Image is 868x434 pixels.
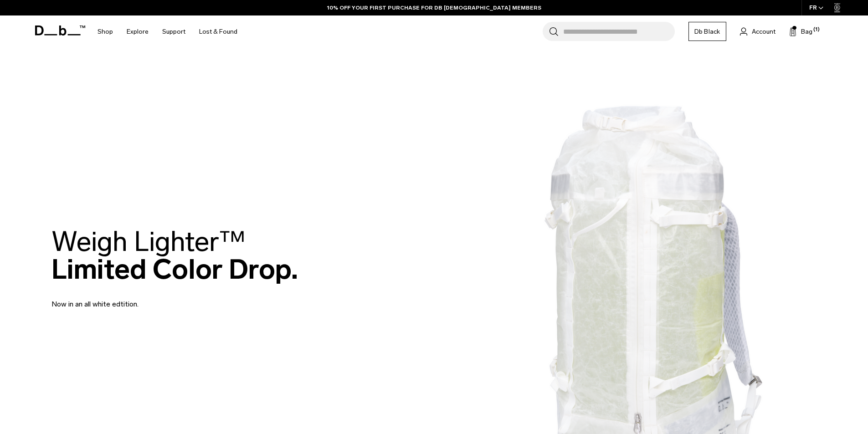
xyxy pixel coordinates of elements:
[51,228,298,283] h2: Limited Color Drop.
[789,26,812,37] button: Bag (1)
[688,22,726,41] a: Db Black
[740,26,776,37] a: Account
[51,225,246,258] span: Weigh Lighter™
[199,15,237,48] a: Lost & Found
[98,15,113,48] a: Shop
[327,4,541,12] a: 10% OFF YOUR FIRST PURCHASE FOR DB [DEMOGRAPHIC_DATA] MEMBERS
[813,26,820,34] span: (1)
[801,27,812,36] span: Bag
[51,288,270,310] p: Now in an all white edtition.
[91,15,244,48] nav: Main Navigation
[127,15,149,48] a: Explore
[752,27,776,36] span: Account
[162,15,185,48] a: Support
